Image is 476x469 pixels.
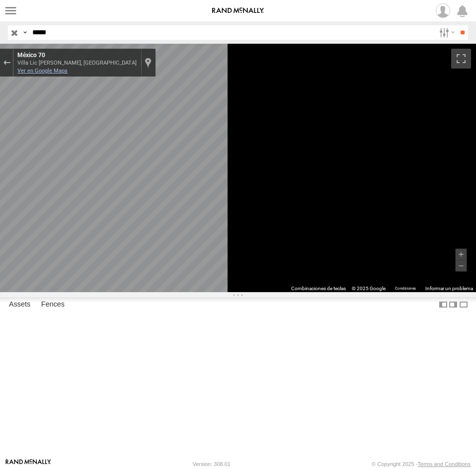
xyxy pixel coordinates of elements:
[435,25,457,40] label: Search Filter Options
[438,297,448,312] label: Dock Summary Table to the Left
[17,52,137,60] div: México 70
[4,298,35,312] label: Assets
[212,7,264,14] img: rand-logo.svg
[17,68,68,74] a: Ver en Google Maps
[193,461,231,467] div: Version: 308.01
[395,287,416,291] a: Condiciones (se abre en una nueva pestaña)
[459,297,469,312] label: Hide Summary Table
[36,298,70,312] label: Fences
[372,461,471,467] div: © Copyright 2025 -
[425,286,473,291] a: Informar un problema
[418,461,471,467] a: Terms and Conditions
[17,60,137,66] div: Villa Lic [PERSON_NAME], [GEOGRAPHIC_DATA]
[145,57,152,68] a: Mostrar ubicación en el mapa
[352,286,386,291] span: © 2025 Google
[21,25,29,40] label: Search Query
[456,249,467,260] button: Acercar
[448,297,458,312] label: Dock Summary Table to the Right
[5,459,51,469] a: Visit our Website
[456,260,467,272] button: Alejar
[451,49,471,69] button: Activar o desactivar la vista de pantalla completa
[291,285,346,292] button: Combinaciones de teclas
